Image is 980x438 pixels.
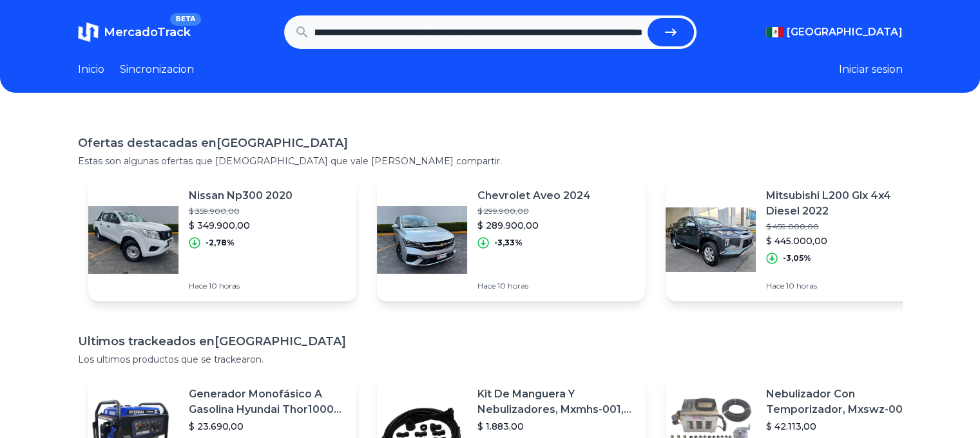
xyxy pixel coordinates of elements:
[766,222,923,232] p: $ 459.000,00
[78,134,903,152] h1: Ofertas destacadas en [GEOGRAPHIC_DATA]
[766,188,923,219] p: Mitsubishi L200 Glx 4x4 Diesel 2022
[189,281,293,291] p: Hace 10 horas
[78,22,191,43] a: MercadoTrackBETA
[78,62,104,77] a: Inicio
[766,420,923,433] p: $ 42.113,00
[78,22,99,43] img: MercadoTrack
[666,195,756,285] img: Featured image
[170,13,200,26] span: BETA
[766,386,923,417] p: Nebulizador Con Temporizador, Mxswz-009, 50m, 40 Boquillas
[783,253,811,263] p: -3,05%
[88,178,356,301] a: Featured imageNissan Np300 2020$ 359.900,00$ 349.900,00-2,78%Hace 10 horas
[78,353,903,366] p: Los ultimos productos que se trackearon.
[206,238,235,248] p: -2,78%
[120,62,194,77] a: Sincronizacion
[189,219,293,232] p: $ 349.900,00
[78,332,903,350] h1: Ultimos trackeados en [GEOGRAPHIC_DATA]
[839,62,903,77] button: Iniciar sesion
[477,386,635,417] p: Kit De Manguera Y Nebulizadores, Mxmhs-001, 6m, 6 Tees, 8 Bo
[477,420,635,433] p: $ 1.883,00
[477,206,591,216] p: $ 299.900,00
[766,24,903,40] button: [GEOGRAPHIC_DATA]
[766,281,923,291] p: Hace 10 horas
[189,206,293,216] p: $ 359.900,00
[88,195,178,285] img: Featured image
[78,155,903,167] p: Estas son algunas ofertas que [DEMOGRAPHIC_DATA] que vale [PERSON_NAME] compartir.
[477,188,591,204] p: Chevrolet Aveo 2024
[787,24,903,40] span: [GEOGRAPHIC_DATA]
[766,234,923,247] p: $ 445.000,00
[189,420,346,433] p: $ 23.690,00
[189,188,293,204] p: Nissan Np300 2020
[766,27,784,37] img: Mexico
[477,281,591,291] p: Hace 10 horas
[377,195,467,285] img: Featured image
[494,238,523,248] p: -3,33%
[104,25,191,39] span: MercadoTrack
[477,219,591,232] p: $ 289.900,00
[189,386,346,417] p: Generador Monofásico A Gasolina Hyundai Thor10000 P 11.5 Kw
[666,178,934,301] a: Featured imageMitsubishi L200 Glx 4x4 Diesel 2022$ 459.000,00$ 445.000,00-3,05%Hace 10 horas
[377,178,645,301] a: Featured imageChevrolet Aveo 2024$ 299.900,00$ 289.900,00-3,33%Hace 10 horas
